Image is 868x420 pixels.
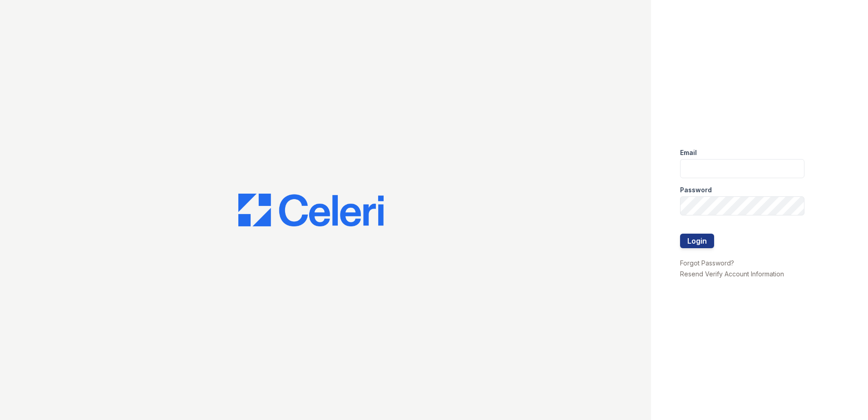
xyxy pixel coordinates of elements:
[680,185,712,195] label: Password
[680,148,697,157] label: Email
[238,194,384,226] img: CE_Logo_Blue-a8612792a0a2168367f1c8372b55b34899dd931a85d93a1a3d3e32e68fde9ad4.png
[680,234,714,248] button: Login
[680,259,734,267] a: Forgot Password?
[680,270,784,278] a: Resend Verify Account Information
